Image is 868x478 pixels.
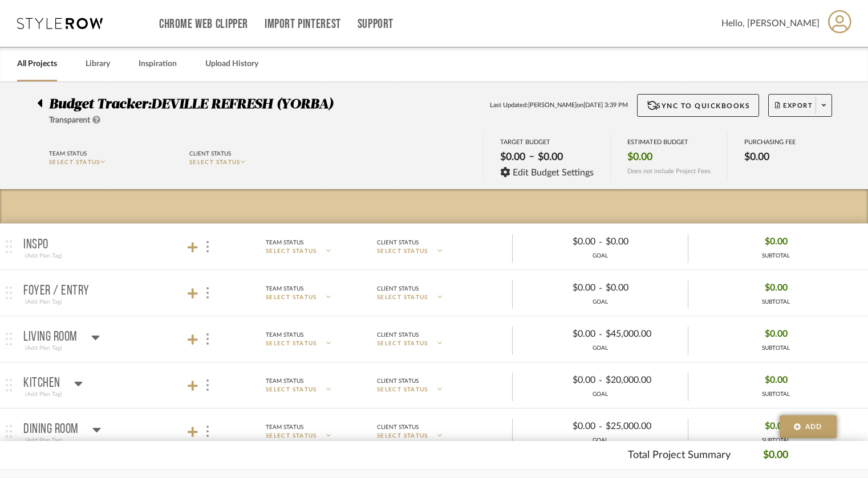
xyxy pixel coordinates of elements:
span: SELECT STATUS [266,432,317,440]
div: Team Status [266,284,303,294]
img: grip.svg [6,425,12,438]
span: Edit Budget Settings [513,167,594,178]
span: - [599,235,602,249]
span: $0.00 [765,279,788,297]
span: Add [805,422,822,432]
img: grip.svg [6,240,12,253]
div: GOAL [513,390,688,399]
span: Last Updated: [490,101,528,111]
span: SELECT STATUS [377,432,428,440]
div: GOAL [513,436,688,445]
a: Support [358,19,394,29]
span: SELECT STATUS [377,386,428,394]
span: Hello, [PERSON_NAME] [721,17,820,30]
p: Total Project Summary [628,448,731,463]
div: GOAL [513,252,688,260]
img: grip.svg [6,379,12,391]
a: Import Pinterest [265,19,341,29]
div: PURCHASING FEE [744,138,796,146]
p: Foyer / Entry [23,284,90,298]
a: All Projects [17,56,57,72]
span: Transparent [49,116,90,124]
div: Team Status [266,422,303,432]
p: Dining Room [23,423,79,436]
div: Team Status [266,238,303,248]
span: Does not include Project Fees [627,167,711,175]
img: 3dots-v.svg [206,333,209,345]
a: Chrome Web Clipper [159,19,248,29]
span: - [599,420,602,434]
p: $0.00 [763,448,788,463]
div: Client Status [377,376,419,386]
span: SELECT STATUS [377,247,428,256]
a: Inspiration [139,56,177,72]
span: Budget Tracker: [49,97,151,111]
div: GOAL [513,344,688,353]
span: $0.00 [765,233,788,251]
span: [DATE] 3:39 PM [583,101,628,111]
div: $0.00 [522,279,599,297]
div: Client Status [377,284,419,294]
a: Upload History [205,56,258,72]
span: $0.00 [765,371,788,389]
div: $0.00 [522,233,599,251]
span: [PERSON_NAME] [528,101,577,111]
p: Living Room [23,330,78,344]
span: SELECT STATUS [377,293,428,302]
button: Add [780,415,837,438]
span: – [529,150,534,167]
div: TARGET BUDGET [500,138,594,146]
div: $25,000.00 [602,418,679,435]
span: $0.00 [627,151,652,164]
p: Kitchen [23,377,60,390]
div: $0.00 [522,325,599,343]
div: Client Status [377,238,419,248]
span: SELECT STATUS [266,247,317,256]
div: $0.00 [602,279,679,297]
span: - [599,328,602,341]
img: 3dots-v.svg [206,241,209,252]
div: GOAL [513,298,688,307]
div: SUBTOTAL [762,344,790,353]
span: $0.00 [744,151,769,164]
span: SELECT STATUS [266,386,317,394]
img: grip.svg [6,333,12,345]
div: $45,000.00 [602,325,679,343]
div: (Add Plan Tag) [23,251,64,261]
div: $0.00 [522,418,599,435]
div: $0.00 [497,148,529,167]
span: SELECT STATUS [266,340,317,348]
span: $0.00 [765,325,788,343]
div: (Add Plan Tag) [23,343,64,353]
button: Export [768,94,832,117]
span: - [599,374,602,387]
div: Client Status [377,330,419,340]
span: DEVILLE REFRESH (YORBA) [151,97,333,111]
span: on [577,101,583,111]
div: $20,000.00 [602,371,679,389]
div: Team Status [266,330,303,340]
div: SUBTOTAL [762,390,790,399]
div: (Add Plan Tag) [23,435,64,446]
span: SELECT STATUS [49,160,100,165]
div: (Add Plan Tag) [23,389,64,399]
div: Team Status [266,376,303,386]
div: Team Status [49,149,87,159]
button: Sync to QuickBooks [637,94,760,117]
span: - [599,281,602,295]
div: (Add Plan Tag) [23,297,64,307]
div: $0.00 [534,148,566,167]
span: $0.00 [765,418,788,435]
img: 3dots-v.svg [206,426,209,437]
div: Client Status [189,149,231,159]
div: Client Status [377,422,419,432]
div: $0.00 [602,233,679,251]
a: Library [86,56,110,72]
div: SUBTOTAL [762,298,790,307]
div: ESTIMATED BUDGET [627,138,711,146]
span: SELECT STATUS [377,340,428,348]
div: SUBTOTAL [762,436,790,445]
img: 3dots-v.svg [206,379,209,391]
div: SUBTOTAL [762,252,790,260]
span: SELECT STATUS [189,160,241,165]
